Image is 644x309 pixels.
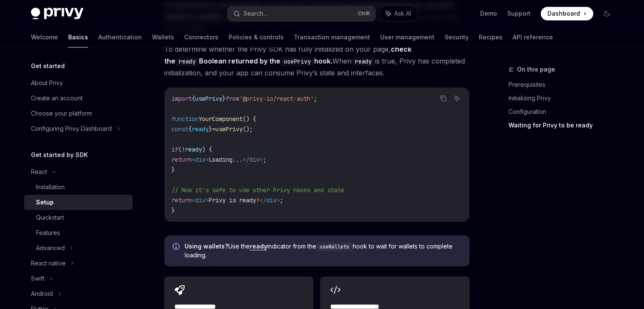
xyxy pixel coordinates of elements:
[243,115,256,123] span: () {
[195,95,222,102] span: usePrivy
[31,258,66,268] div: React native
[509,119,620,132] a: Waiting for Privy to be ready
[31,150,88,160] h5: Get started by SDK
[205,196,209,204] span: >
[24,91,133,106] a: Create an account
[184,27,218,47] a: Connectors
[31,108,92,119] div: Choose your platform
[192,125,209,133] span: ready
[212,125,216,133] span: =
[171,146,178,153] span: if
[479,27,503,47] a: Recipes
[260,196,266,204] span: </
[199,115,243,123] span: YourComponent
[226,95,239,102] span: from
[171,186,344,194] span: // Now it's safe to use other Privy hooks and state
[36,197,54,207] div: Setup
[358,10,370,17] span: Ctrl K
[547,9,580,18] span: Dashboard
[164,43,470,79] span: To determine whether the Privy SDK has fully initialized on your page, When is true, Privy has co...
[394,9,411,18] span: Ask AI
[243,8,267,19] div: Search...
[192,196,195,204] span: <
[171,166,175,174] span: }
[98,27,142,47] a: Authentication
[209,125,212,133] span: }
[175,57,199,66] code: ready
[68,27,88,47] a: Basics
[202,146,212,153] span: ) {
[316,243,353,251] code: useWallets
[31,273,44,284] div: Swift
[31,124,112,134] div: Configuring Privy Dashboard
[517,64,555,74] span: On this page
[263,156,266,163] span: ;
[171,95,192,102] span: import
[380,27,434,47] a: User management
[31,8,83,19] img: dark logo
[541,7,593,20] a: Dashboard
[480,9,497,18] a: Demo
[260,156,263,163] span: >
[31,167,47,177] div: React
[509,105,620,119] a: Configuration
[513,27,553,47] a: API reference
[249,156,260,163] span: div
[31,289,53,299] div: Android
[24,225,133,240] a: Features
[276,196,280,204] span: >
[188,125,192,133] span: {
[216,125,243,133] span: usePrivy
[205,156,209,163] span: >
[509,78,620,91] a: Prerequisites
[171,196,192,204] span: return
[24,75,133,91] a: About Privy
[351,57,375,66] code: ready
[173,243,181,251] svg: Info
[171,115,199,123] span: function
[185,146,202,153] span: ready
[171,125,188,133] span: const
[24,210,133,225] a: Quickstart
[451,93,462,104] button: Ask AI
[164,45,412,65] strong: check the Boolean returned by the hook.
[31,93,83,103] div: Create an account
[266,196,276,204] span: div
[171,207,175,214] span: }
[280,57,314,66] code: usePrivy
[171,156,192,163] span: return
[24,179,133,195] a: Installation
[36,212,64,223] div: Quickstart
[185,242,461,259] span: Use the indicator from the hook to wait for wallets to complete loading.
[438,93,449,104] button: Copy the contents from the code block
[250,243,267,250] a: ready
[380,6,417,21] button: Ask AI
[36,243,65,253] div: Advanced
[185,243,228,250] strong: Using wallets?
[36,228,60,238] div: Features
[195,196,205,204] span: div
[31,78,63,88] div: About Privy
[178,146,182,153] span: (
[509,91,620,105] a: Initializing Privy
[294,27,370,47] a: Transaction management
[31,27,58,47] a: Welcome
[227,6,376,21] button: Search...CtrlK
[229,27,284,47] a: Policies & controls
[239,95,314,102] span: '@privy-io/react-auth'
[24,106,133,121] a: Choose your platform
[192,95,195,102] span: {
[314,95,317,102] span: ;
[209,196,260,204] span: Privy is ready!
[600,7,614,20] button: Toggle dark mode
[36,182,65,192] div: Installation
[24,195,133,210] a: Setup
[152,27,174,47] a: Wallets
[280,196,283,204] span: ;
[222,95,226,102] span: }
[195,156,205,163] span: div
[243,125,253,133] span: ();
[31,61,65,71] h5: Get started
[507,9,531,18] a: Support
[445,27,469,47] a: Security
